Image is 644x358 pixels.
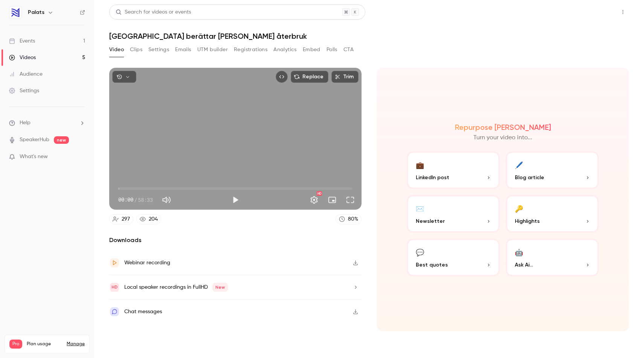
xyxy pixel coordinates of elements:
[54,136,69,144] span: new
[473,133,532,142] p: Turn your video into...
[515,203,523,214] div: 🔑
[130,44,142,56] button: Clips
[9,119,85,127] li: help-dropdown-opener
[515,174,544,181] span: Blog article
[336,214,362,224] a: 80%
[407,151,500,189] button: 💼LinkedIn post
[136,214,161,224] a: 204
[331,71,359,83] button: Trim
[455,123,551,132] h2: Repurpose [PERSON_NAME]
[9,6,21,18] img: Palats
[20,119,31,127] span: Help
[228,192,243,207] button: Play
[109,214,133,224] a: 297
[581,5,611,20] button: Share
[9,70,43,78] div: Audience
[118,196,133,204] span: 00:00
[9,37,35,45] div: Events
[138,196,153,204] span: 58:33
[149,215,158,223] div: 204
[175,44,191,56] button: Emails
[317,191,322,196] div: HD
[276,71,288,83] button: Embed video
[9,54,36,61] div: Videos
[291,71,328,83] button: Replace
[506,151,599,189] button: 🖊️Blog article
[124,283,228,292] div: Local speaker recordings in FullHD
[9,87,39,94] div: Settings
[109,236,362,245] h2: Downloads
[20,136,49,144] a: SpeakerHub
[27,341,62,347] span: Plan usage
[407,195,500,233] button: ✉️Newsletter
[76,154,85,160] iframe: Noticeable Trigger
[515,261,533,269] span: Ask Ai...
[515,159,523,171] div: 🖊️
[124,258,170,267] div: Webinar recording
[343,192,358,207] button: Full screen
[122,215,130,223] div: 297
[416,174,449,181] span: LinkedIn post
[148,44,169,56] button: Settings
[343,44,354,56] button: CTA
[9,340,22,349] span: Pro
[506,195,599,233] button: 🔑Highlights
[407,239,500,276] button: 💬Best quotes
[416,217,445,225] span: Newsletter
[20,153,48,161] span: What's new
[234,44,267,56] button: Registrations
[124,307,162,316] div: Chat messages
[109,32,629,41] h1: [GEOGRAPHIC_DATA] berättar [PERSON_NAME] återbruk
[118,196,153,204] div: 00:00
[134,196,137,204] span: /
[416,246,424,258] div: 💬
[416,203,424,214] div: ✉️
[515,217,540,225] span: Highlights
[325,192,340,207] button: Turn on miniplayer
[197,44,228,56] button: UTM builder
[416,159,424,171] div: 💼
[303,44,320,56] button: Embed
[28,9,44,16] h6: Palats
[327,44,337,56] button: Polls
[273,44,297,56] button: Analytics
[506,239,599,276] button: 🤖Ask Ai...
[116,8,191,16] div: Search for videos or events
[617,6,629,18] button: Top Bar Actions
[159,192,174,207] button: Mute
[67,341,85,347] a: Manage
[515,246,523,258] div: 🤖
[348,215,358,223] div: 80 %
[212,283,228,292] span: New
[416,261,448,269] span: Best quotes
[109,44,124,56] button: Video
[307,192,322,207] button: Settings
